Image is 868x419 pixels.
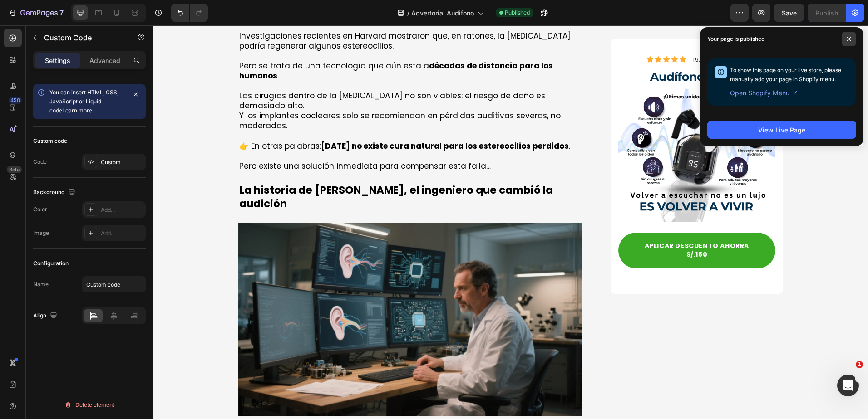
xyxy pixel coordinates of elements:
[153,25,868,419] iframe: Design area
[168,115,416,126] strong: [DATE] no existe cura natural para los estereocilios perdidos
[774,4,804,22] button: Save
[782,9,797,17] span: Save
[33,310,59,322] div: Align
[86,136,429,146] p: Pero existe una solución inmediata para compensar esta falla…
[101,206,143,214] div: Add...
[33,158,47,166] div: Code
[9,97,22,104] div: 450
[33,137,67,145] div: Custom code
[707,121,856,139] button: View Live Page
[85,197,430,391] img: gempages_581416099543778222-8506476e-f6cf-42cd-8658-ab12922982c9.webp
[707,34,764,44] p: Your page is published
[62,107,92,114] a: Learn more
[540,30,593,39] span: 19,089+ Reviews!
[730,88,789,98] span: Open Shopify Menu
[45,56,70,65] p: Settings
[411,8,474,18] span: Advertorial Audifono
[33,259,69,268] div: Configuration
[44,32,121,43] p: Custom Code
[171,4,208,22] div: Undo/Redo
[730,67,841,83] span: To show this page on your live store, please manually add your page in Shopify menu.
[101,229,143,238] div: Add...
[33,186,77,199] div: Background
[481,216,606,234] p: APLICAR DESCUENTO AHORRA S/.150
[758,125,805,135] div: View Live Page
[33,398,146,412] button: Delete element
[808,4,846,22] button: Publish
[49,89,118,114] span: You can insert HTML, CSS, JavaScript or Liquid code
[33,280,49,288] div: Name
[465,40,622,196] img: gempages_581416099543778222-062430d6-07fe-476c-9ea3-8c4f701490f4.svg
[4,4,68,22] button: 7
[89,56,120,65] p: Advanced
[86,158,429,185] p: La historia de [PERSON_NAME], el ingeniero que cambió la audición
[59,7,64,18] p: 7
[465,207,622,243] a: APLICAR DESCUENTO AHORRA S/.150
[407,8,409,18] span: /
[837,375,859,396] iframe: Intercom live chat
[64,400,114,410] div: Delete element
[856,361,863,368] span: 1
[7,166,22,173] div: Beta
[33,229,49,237] div: Image
[505,9,530,17] span: Published
[101,158,143,166] div: Custom
[815,8,838,18] div: Publish
[33,205,47,214] div: Color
